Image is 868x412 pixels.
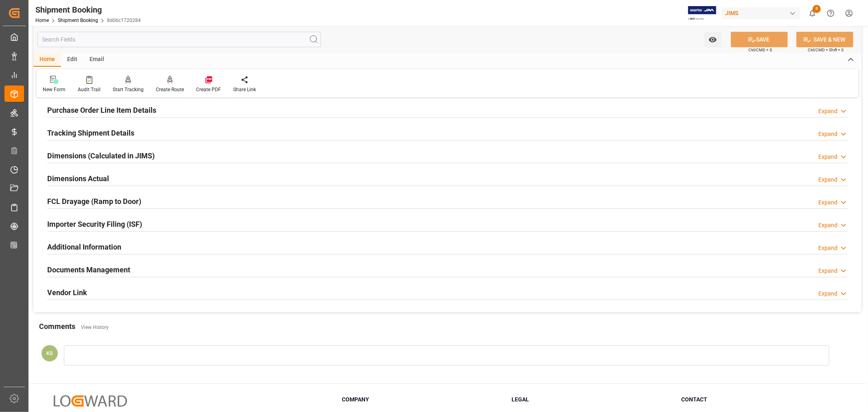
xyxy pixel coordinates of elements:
h2: Vendor Link [47,287,87,298]
span: Ctrl/CMD + S [748,47,772,53]
div: Expand [818,267,837,275]
h2: Dimensions (Calculated in JIMS) [47,150,155,161]
h2: Dimensions Actual [47,173,109,184]
h2: Additional Information [47,241,121,252]
div: Create PDF [196,86,221,93]
div: Expand [818,198,837,207]
div: Expand [818,289,837,298]
h3: Legal [512,395,671,404]
h2: Documents Management [47,264,130,275]
button: Help Center [822,4,840,22]
h2: Importer Security Filing (ISF) [47,219,142,230]
h3: Contact [682,395,841,404]
button: show 8 new notifications [803,4,822,22]
div: Expand [818,175,837,184]
div: JIMS [722,7,800,19]
button: JIMS [722,5,803,21]
div: Email [83,53,110,67]
div: Share Link [233,86,256,93]
span: KS [46,350,53,356]
button: open menu [704,32,721,47]
div: Expand [818,130,837,138]
div: Home [33,53,61,67]
a: Shipment Booking [58,18,98,23]
div: Create Route [156,86,184,93]
div: Expand [818,221,837,230]
div: Expand [818,244,837,252]
div: Shipment Booking [35,4,141,16]
span: Ctrl/CMD + Shift + S [808,47,844,53]
div: Start Tracking [113,86,144,93]
div: Expand [818,153,837,161]
div: Audit Trail [78,86,101,93]
div: Expand [818,107,837,116]
div: Edit [61,53,83,67]
h2: FCL Drayage (Ramp to Door) [47,196,141,207]
button: SAVE [731,32,788,47]
h2: Comments [39,321,75,332]
input: Search Fields [37,32,321,47]
h2: Purchase Order Line Item Details [47,105,156,116]
button: SAVE & NEW [796,32,853,47]
span: 8 [813,5,821,13]
a: View History [81,324,109,330]
a: Home [35,18,49,23]
div: New Form [43,86,66,93]
img: Logward Logo [54,395,127,407]
h2: Tracking Shipment Details [47,127,134,138]
img: Exertis%20JAM%20-%20Email%20Logo.jpg_1722504956.jpg [688,6,716,20]
h3: Company [342,395,501,404]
